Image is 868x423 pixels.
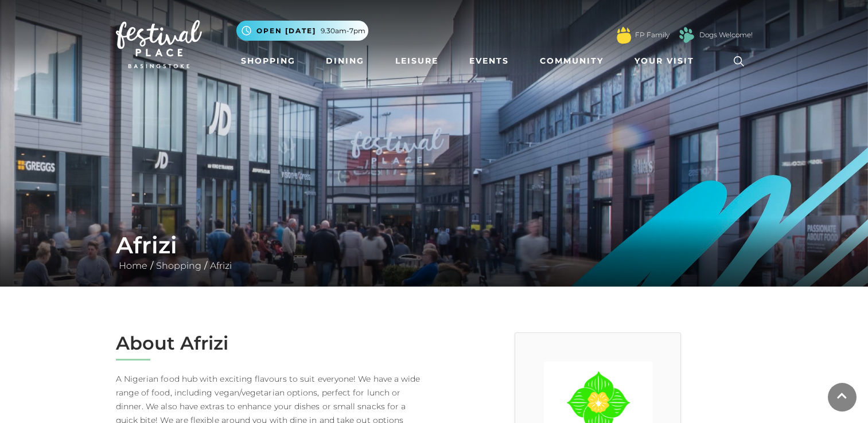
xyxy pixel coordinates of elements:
a: Afrizi [207,260,235,271]
a: Shopping [153,260,204,271]
h1: Afrizi [116,232,753,259]
img: Festival Place Logo [116,20,202,68]
a: FP Family [635,30,670,40]
span: Open [DATE] [256,26,316,36]
a: Events [465,50,513,72]
div: / / [107,232,761,273]
a: Home [116,260,150,271]
a: Community [535,50,608,72]
button: Open [DATE] 9.30am-7pm [236,21,368,41]
span: 9.30am-7pm [321,26,365,36]
h2: About Afrizi [116,332,426,354]
a: Leisure [391,50,443,72]
a: Shopping [236,50,300,72]
a: Your Visit [630,50,704,72]
span: Your Visit [635,55,694,67]
a: Dogs Welcome! [699,30,753,40]
a: Dining [321,50,369,72]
